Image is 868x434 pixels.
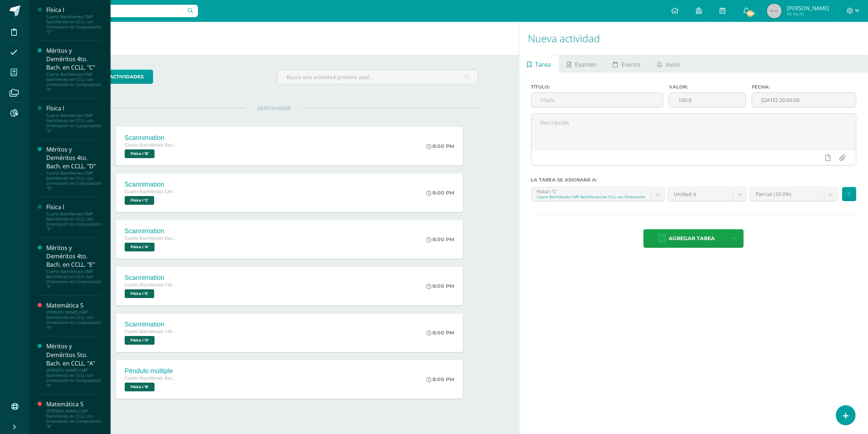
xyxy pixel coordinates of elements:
a: Evento [605,55,649,73]
input: Puntos máximos [669,93,746,107]
div: Méritos y Deméritos 5to. Bach. en CCLL. "A" [46,342,102,367]
a: Física ICuarto Bachillerato CMP Bachillerato en CCLL con Orientación en Computación "E" [46,203,102,232]
span: Mi Perfil [787,11,829,17]
div: 8:00 PM [426,283,454,289]
span: Cuarto Bachillerato CMP Bachillerato en CCLL con Orientación en Computación [125,282,179,288]
div: Scannimation [125,321,179,328]
a: Méritos y Deméritos 4to. Bach. en CCLL. "E"Cuarto Bachillerato CMP Bachillerato en CCLL con Orien... [46,244,102,289]
div: Scannimation [125,181,179,188]
div: 8:00 PM [426,329,454,336]
a: Física ICuarto Bachillerato CMP Bachillerato en CCLL con Orientación en Computación "C" [46,6,102,35]
a: Aviso [649,55,688,73]
div: Scannimation [125,227,179,235]
a: Matemática 5[PERSON_NAME] CMP Bachillerato en CCLL con Orientación en Computación "B" [46,400,102,429]
input: Busca una actividad próxima aquí... [277,70,478,84]
label: Título: [531,84,663,90]
div: Scannimation [125,274,179,282]
div: Matemática 5 [46,400,102,408]
div: 8:00 PM [426,189,454,196]
span: Cuarto Bachillerato Bachillerato en CCLL con Orientación en Diseño Gráfico [125,142,179,148]
a: Examen [559,55,605,73]
span: Cuarto Bachillerato CMP Bachillerato en CCLL con Orientación en Computación [125,189,179,194]
div: [PERSON_NAME] CMP Bachillerato en CCLL con Orientación en Computación "A" [46,368,102,388]
label: Valor: [669,84,746,90]
span: Física I 'E' [125,289,154,298]
input: Busca un usuario... [34,5,198,17]
div: Física I [46,104,102,113]
a: Física I 'C'Cuarto Bachillerato CMP Bachillerato en CCLL con Orientación en Computación [532,187,665,201]
a: Méritos y Deméritos 4to. Bach. en CCLL. "D"Cuarto Bachillerato CMP Bachillerato en CCLL con Orien... [46,145,102,191]
a: Tarea [519,55,559,73]
span: Cuarto Bachillerato CMP Bachillerato en CCLL con Orientación en Computación [125,329,179,334]
div: 8:00 PM [426,376,454,383]
div: Física I [46,6,102,14]
div: Méritos y Deméritos 4to. Bach. en CCLL. "C" [46,47,102,72]
a: Méritos y Deméritos 4to. Bach. en CCLL. "C"Cuarto Bachillerato CMP Bachillerato en CCLL con Orien... [46,47,102,92]
div: Cuarto Bachillerato CMP Bachillerato en CCLL con Orientación en Computación [537,194,645,199]
div: [PERSON_NAME] CMP Bachillerato en CCLL con Orientación en Computación "B" [46,408,102,429]
a: Física ICuarto Bachillerato CMP Bachillerato en CCLL con Orientación en Computación "D" [46,104,102,133]
input: Título [532,93,663,107]
span: Tarea [535,56,551,73]
div: Física I [46,203,102,211]
input: Fecha de entrega [752,93,856,107]
span: Aviso [666,56,680,73]
span: [PERSON_NAME] [787,4,829,12]
h1: Actividades [38,22,510,55]
label: La tarea se asignará a: [531,177,856,183]
h1: Nueva actividad [528,22,859,55]
div: Matemática 5 [46,301,102,310]
a: Parcial (10.0%) [750,187,838,201]
div: Méritos y Deméritos 4to. Bach. en CCLL. "E" [46,244,102,269]
div: Cuarto Bachillerato CMP Bachillerato en CCLL con Orientación en Computación "C" [46,14,102,35]
a: Méritos y Deméritos 5to. Bach. en CCLL. "A"[PERSON_NAME] CMP Bachillerato en CCLL con Orientación... [46,342,102,388]
span: Física I 'B' [125,383,155,391]
span: 1187 [746,9,754,17]
div: Cuarto Bachillerato CMP Bachillerato en CCLL con Orientación en Computación "D" [46,113,102,133]
span: Física I 'B' [125,149,155,158]
div: Cuarto Bachillerato CMP Bachillerato en CCLL con Orientación en Computación "E" [46,211,102,232]
div: Cuarto Bachillerato CMP Bachillerato en CCLL con Orientación en Computación "D" [46,171,102,191]
span: Física I 'C' [125,196,154,205]
a: Matemática 5[PERSON_NAME] CMP Bachillerato en CCLL con Orientación en Computación "A" [46,301,102,330]
div: [PERSON_NAME] CMP Bachillerato en CCLL con Orientación en Computación "A" [46,310,102,330]
div: Péndulo múltiple [125,367,179,375]
span: Examen [575,56,597,73]
div: Méritos y Deméritos 4to. Bach. en CCLL. "D" [46,145,102,171]
img: 45x45 [767,4,782,18]
span: Unidad 4 [674,187,727,201]
div: Cuarto Bachillerato CMP Bachillerato en CCLL con Orientación en Computación "E" [46,269,102,289]
span: SEPTIEMBRE [245,105,303,112]
a: Unidad 4 [668,187,747,201]
span: Agregar tarea [669,230,715,247]
div: Cuarto Bachillerato CMP Bachillerato en CCLL con Orientación en Computación "C" [46,72,102,92]
div: 8:00 PM [426,143,454,149]
div: 8:00 PM [426,236,454,243]
span: Cuarto Bachillerato Bachillerato en CCLL con Orientación en Diseño Gráfico [125,236,179,241]
span: Física I 'D' [125,336,155,345]
label: Fecha: [752,84,856,90]
span: Parcial (10.0%) [756,187,818,201]
div: Scannimation [125,134,179,142]
div: Física I 'C' [537,187,645,194]
span: Física I 'A' [125,243,155,251]
a: todas las Actividades [70,70,153,84]
span: Evento [622,56,641,73]
span: Cuarto Bachillerato Bachillerato en CCLL con Orientación en Diseño Gráfico [125,376,179,381]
